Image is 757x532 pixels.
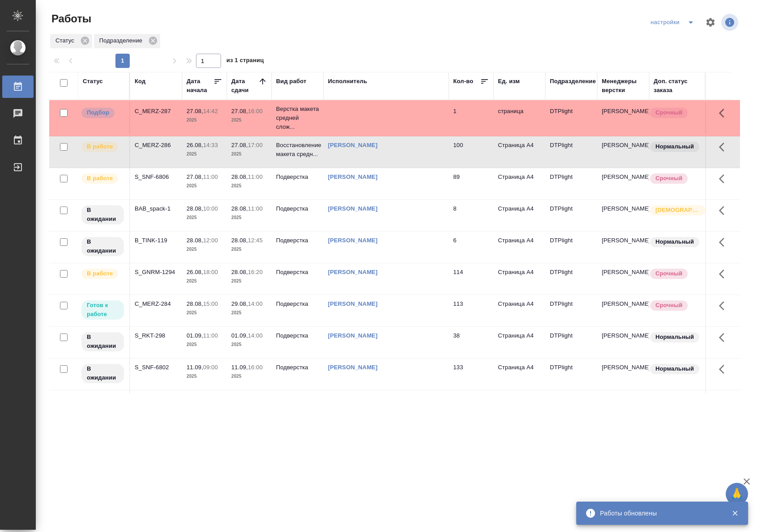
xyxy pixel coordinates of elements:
td: 114 [449,263,493,295]
p: Нормальный [655,142,694,151]
p: [PERSON_NAME] [602,141,645,150]
p: 2025 [187,245,222,254]
td: Страница А4 [493,359,545,390]
a: [PERSON_NAME] [328,300,378,307]
p: 2025 [231,150,267,159]
p: 28.08, [187,205,203,212]
p: 27.08, [187,108,203,114]
p: 12:45 [248,237,263,244]
button: Здесь прячутся важные кнопки [714,168,735,190]
p: [PERSON_NAME] [602,107,645,116]
td: Страница А4 [493,263,545,295]
p: [DEMOGRAPHIC_DATA] [655,206,700,215]
div: Статус [50,34,92,48]
td: Страница А4 [493,390,545,422]
p: 27.08, [187,173,203,180]
p: 28.08, [187,237,203,244]
div: Доп. статус заказа [654,77,701,95]
span: 🙏 [729,485,744,503]
div: Исполнитель [328,77,367,86]
p: 14:00 [248,332,263,339]
a: [PERSON_NAME] [328,269,378,275]
p: 09:00 [203,364,218,371]
div: Менеджеры верстки [602,77,645,95]
td: DTPlight [545,359,597,390]
div: Код [135,77,145,86]
p: [PERSON_NAME] [602,363,645,372]
td: 1 [449,102,493,134]
p: Восстановление макета средн... [276,141,319,159]
td: 8 [449,200,493,231]
div: Вид работ [276,77,306,86]
p: Срочный [655,108,682,117]
div: Статус [83,77,103,86]
td: DTPlight [545,263,597,295]
p: 2025 [231,213,267,222]
p: Нормальный [655,333,694,342]
div: Исполнитель выполняет работу [81,268,125,280]
p: 01.09, [231,332,248,339]
p: 28.08, [231,269,248,275]
p: 2025 [187,277,222,286]
button: 🙏 [726,483,748,505]
div: Работы обновлены [600,509,718,518]
div: C_MERZ-284 [135,300,178,308]
a: [PERSON_NAME] [328,205,378,212]
a: [PERSON_NAME] [328,364,378,371]
p: 14:42 [203,108,218,114]
p: 28.08, [231,205,248,212]
p: [PERSON_NAME] [602,173,645,182]
p: Верстка макета средней слож... [276,105,319,131]
td: 431 [449,390,493,422]
button: Здесь прячутся важные кнопки [714,327,735,348]
div: Исполнитель назначен, приступать к работе пока рано [81,204,125,225]
td: 6 [449,232,493,263]
a: [PERSON_NAME] [328,332,378,339]
button: Здесь прячутся важные кнопки [714,232,735,253]
p: 2025 [231,245,267,254]
p: Подверстка [276,331,319,340]
p: 26.08, [187,142,203,148]
button: Здесь прячутся важные кнопки [714,295,735,317]
p: 2025 [231,308,267,317]
span: Работы [49,12,91,26]
td: 133 [449,359,493,390]
div: Подразделение [550,77,596,86]
button: Здесь прячутся важные кнопки [714,136,735,158]
p: Нормальный [655,237,694,246]
p: Срочный [655,174,682,183]
p: 27.08, [231,142,248,148]
div: S_GNRM-1294 [135,268,178,277]
button: Здесь прячутся важные кнопки [714,200,735,221]
div: Исполнитель может приступить к работе [81,300,125,321]
p: 11:00 [203,173,218,180]
p: Срочный [655,269,682,278]
p: Подверстка [276,300,319,308]
p: Подверстка [276,268,319,277]
p: 28.08, [231,173,248,180]
p: 2025 [231,340,267,349]
td: DTPlight [545,232,597,263]
div: Исполнитель назначен, приступать к работе пока рано [81,363,125,384]
td: Страница А4 [493,168,545,199]
div: Дата начала [187,77,213,95]
td: DTPlight [545,168,597,199]
button: Здесь прячутся важные кнопки [714,263,735,285]
div: Исполнитель назначен, приступать к работе пока рано [81,236,125,257]
p: 14:33 [203,142,218,148]
p: 2025 [231,372,267,381]
p: [PERSON_NAME] [602,236,645,245]
p: 01.09, [187,332,203,339]
td: 113 [449,295,493,326]
p: [PERSON_NAME] [602,204,645,213]
td: DTPlight [545,102,597,134]
td: DTPlight [545,200,597,231]
div: Исполнитель выполняет работу [81,141,125,153]
p: Подбор [87,108,109,117]
p: Подверстка [276,173,319,182]
div: C_MERZ-287 [135,107,178,116]
button: Здесь прячутся важные кнопки [714,102,735,124]
div: Подразделение [94,34,160,48]
p: 2025 [187,340,222,349]
div: Исполнитель выполняет работу [81,173,125,185]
